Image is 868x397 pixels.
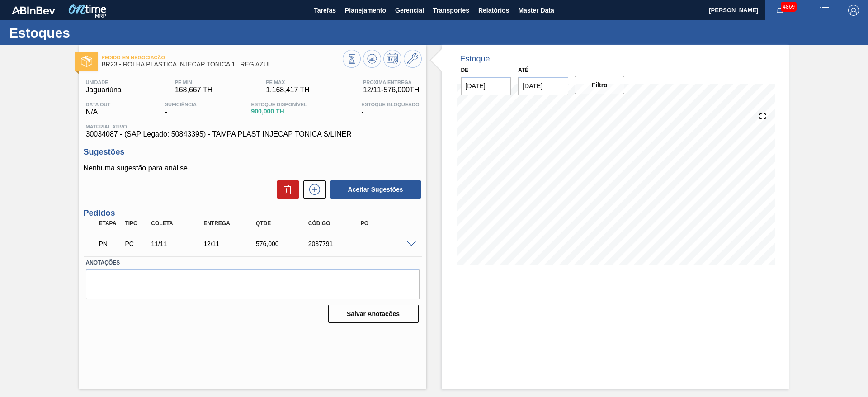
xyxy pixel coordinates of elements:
[81,56,92,67] img: Ícone
[363,50,381,68] button: Atualizar Gráfico
[395,5,424,16] span: Gerencial
[273,180,299,198] div: Excluir Sugestões
[306,240,365,247] div: 2037791
[86,86,122,94] span: Jaguariúna
[819,5,830,16] img: userActions
[165,102,197,107] span: Suficiência
[343,50,361,68] button: Visão Geral dos Estoques
[86,124,420,129] span: Material ativo
[781,2,797,12] span: 4869
[433,5,469,16] span: Transportes
[359,220,417,227] div: PO
[175,80,212,85] span: PE MIN
[201,220,260,227] div: Entrega
[266,80,310,85] span: PE MAX
[251,102,307,107] span: Estoque Disponível
[518,77,568,95] input: dd/mm/yyyy
[404,50,422,68] button: Ir ao Master Data / Geral
[84,147,422,157] h3: Sugestões
[765,4,794,17] button: Notificações
[84,164,422,172] p: Nenhuma sugestão para análise
[518,5,554,16] span: Master Data
[363,86,420,94] span: 12/11 - 576,000 TH
[99,240,122,247] p: PN
[175,86,212,94] span: 168,667 TH
[102,55,343,60] span: Pedido em Negociação
[254,220,312,227] div: Qtde
[345,5,386,16] span: Planejamento
[326,180,422,199] div: Aceitar Sugestões
[84,208,422,218] h3: Pedidos
[328,305,419,323] button: Salvar Anotações
[330,180,421,198] button: Aceitar Sugestões
[460,54,490,64] div: Estoque
[163,102,199,116] div: -
[9,28,170,38] h1: Estoques
[102,61,343,68] span: BR23 - ROLHA PLÁSTICA INJECAP TONICA 1L REG AZUL
[363,80,420,85] span: Próxima Entrega
[461,77,511,95] input: dd/mm/yyyy
[383,50,401,68] button: Programar Estoque
[84,102,113,116] div: N/A
[306,220,365,227] div: Código
[299,180,326,198] div: Nova sugestão
[123,220,150,227] div: Tipo
[86,80,122,85] span: Unidade
[254,240,312,247] div: 576,000
[461,67,469,73] label: De
[97,234,124,254] div: Pedido em Negociação
[149,220,208,227] div: Coleta
[12,6,55,14] img: TNhmsLtSVTkK8tSr43FrP2fwEKptu5GPRR3wAAAABJRU5ErkJggg==
[86,130,420,138] span: 30034087 - (SAP Legado: 50843395) - TAMPA PLAST INJECAP TONICA S/LINER
[251,108,307,115] span: 900,000 TH
[149,240,208,247] div: 11/11/2025
[518,67,528,73] label: Até
[478,5,509,16] span: Relatórios
[359,102,421,116] div: -
[97,220,124,227] div: Etapa
[266,86,310,94] span: 1.168,417 TH
[314,5,336,16] span: Tarefas
[575,76,625,94] button: Filtro
[361,102,419,107] span: Estoque Bloqueado
[86,256,420,269] label: Anotações
[123,240,150,247] div: Pedido de Compra
[86,102,111,107] span: Data out
[848,5,859,16] img: Logout
[201,240,260,247] div: 12/11/2025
